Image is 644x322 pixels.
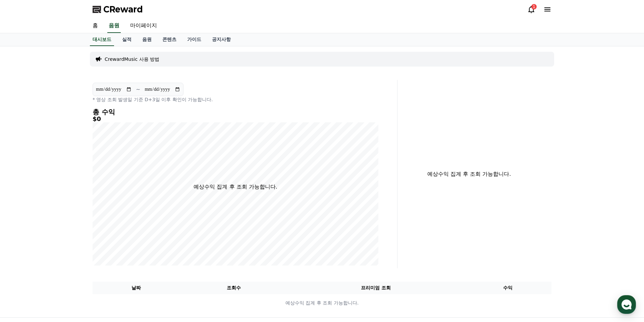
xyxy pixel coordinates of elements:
[527,5,535,13] a: 1
[87,19,103,33] a: 홈
[103,4,143,15] span: CReward
[104,223,112,229] span: 설정
[117,33,137,46] a: 실적
[403,170,535,178] p: 예상수익 집계 후 조회 가능합니다.
[182,33,207,46] a: 가이드
[107,19,121,33] a: 음원
[125,19,162,33] a: 마이페이지
[288,282,464,294] th: 프리미엄 조회
[136,85,140,93] p: ~
[93,4,143,15] a: CReward
[93,116,378,122] h5: $0
[90,33,114,46] a: 대시보드
[61,224,69,229] span: 대화
[93,299,551,307] p: 예상수익 집계 후 조회 가능합니다.
[2,213,44,230] a: 홈
[93,108,378,116] h4: 총 수익
[157,33,182,46] a: 콘텐츠
[105,56,159,63] a: CrewardMusic 사용 방법
[93,96,378,103] p: * 영상 조회 발생일 기준 D+3일 이후 확인이 가능합니다.
[87,213,129,230] a: 설정
[44,213,87,230] a: 대화
[93,282,180,294] th: 날짜
[194,183,277,191] p: 예상수익 집계 후 조회 가능합니다.
[21,223,25,229] span: 홈
[531,4,537,9] div: 1
[137,33,157,46] a: 음원
[464,282,551,294] th: 수익
[180,282,288,294] th: 조회수
[207,33,236,46] a: 공지사항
